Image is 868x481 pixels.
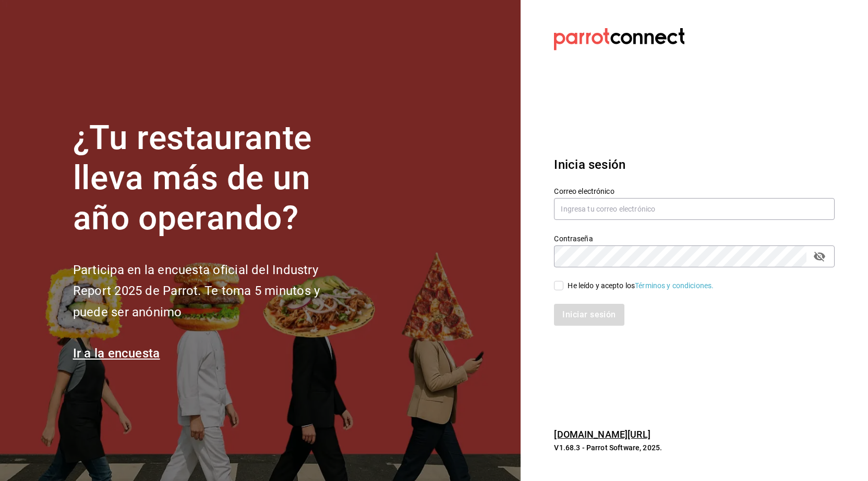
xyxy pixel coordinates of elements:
label: Contraseña [554,235,835,242]
h1: ¿Tu restaurante lleva más de un año operando? [73,118,355,238]
h3: Inicia sesión [554,155,835,174]
a: [DOMAIN_NAME][URL] [554,429,650,440]
div: He leído y acepto los [568,280,714,291]
h2: Participa en la encuesta oficial del Industry Report 2025 de Parrot. Te toma 5 minutos y puede se... [73,260,355,323]
input: Ingresa tu correo electrónico [554,198,835,220]
a: Términos y condiciones. [635,281,714,290]
label: Correo electrónico [554,188,835,195]
button: passwordField [811,248,828,265]
p: V1.68.3 - Parrot Software, 2025. [554,442,835,453]
a: Ir a la encuesta [73,346,160,361]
